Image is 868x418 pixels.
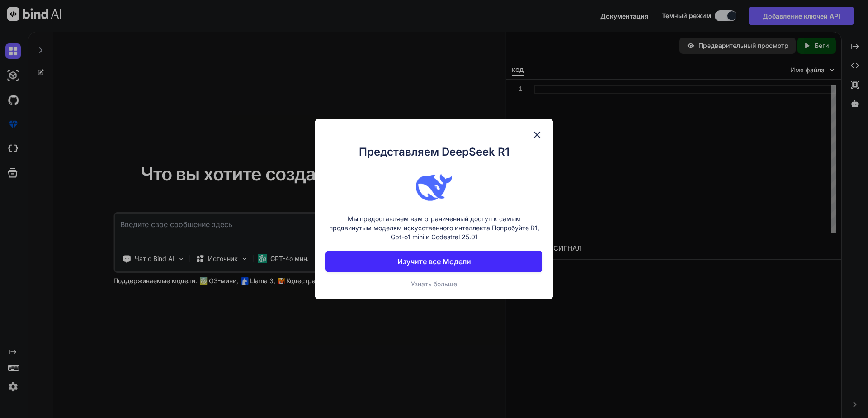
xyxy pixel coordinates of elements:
[532,129,542,140] img: Закрыть
[329,215,521,232] ya-tr-span: Мы предоставляем вам ограниченный доступ к самым продвинутым моделям искусственного интеллекта.
[416,169,452,205] img: привязать логотип
[359,145,509,158] ya-tr-span: Представляем DeepSeek R1
[325,251,542,272] button: Изучите все Модели
[397,257,471,266] ya-tr-span: Изучите все Модели
[411,280,457,288] ya-tr-span: Узнать больше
